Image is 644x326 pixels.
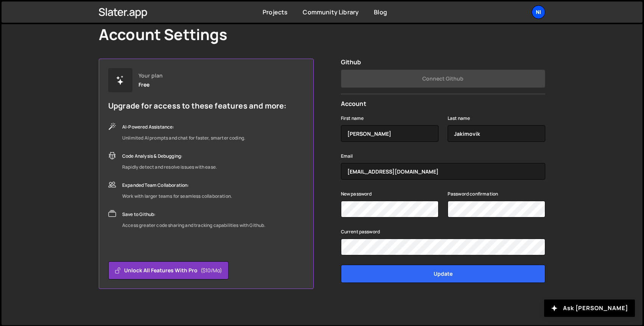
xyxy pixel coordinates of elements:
label: New password [341,190,372,198]
a: Projects [263,8,288,16]
div: Save to Github: [122,210,266,219]
label: Current password [341,228,380,236]
label: First name [341,115,364,122]
a: Ni [532,5,545,19]
label: Email [341,152,353,160]
div: Your plan [138,73,163,79]
div: Access greater code sharing and tracking capabilities with Github. [122,221,266,230]
button: Ask [PERSON_NAME] [544,300,635,317]
a: Community Library [303,8,359,16]
div: AI-Powered Assistance: [122,123,245,132]
h2: Account [341,100,545,107]
label: Last name [448,115,470,122]
div: Free [138,82,150,88]
label: Password confirmation [448,190,498,198]
h1: Account Settings [99,25,228,43]
a: Blog [374,8,387,16]
span: ($10/mo) [201,267,222,274]
input: Update [341,265,545,283]
button: Unlock all features with Pro($10/mo) [108,261,229,279]
button: Connect Github [341,70,545,88]
div: Code Analysis & Debugging: [122,152,217,161]
div: Unlimited AI prompts and chat for faster, smarter coding. [122,134,245,143]
h5: Upgrade for access to these features and more: [108,101,286,110]
div: Rapidly detect and resolve issues with ease. [122,163,217,172]
div: Work with larger teams for seamless collaboration. [122,192,232,201]
div: Expanded Team Collaboration: [122,181,232,190]
h2: Github [341,59,545,66]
